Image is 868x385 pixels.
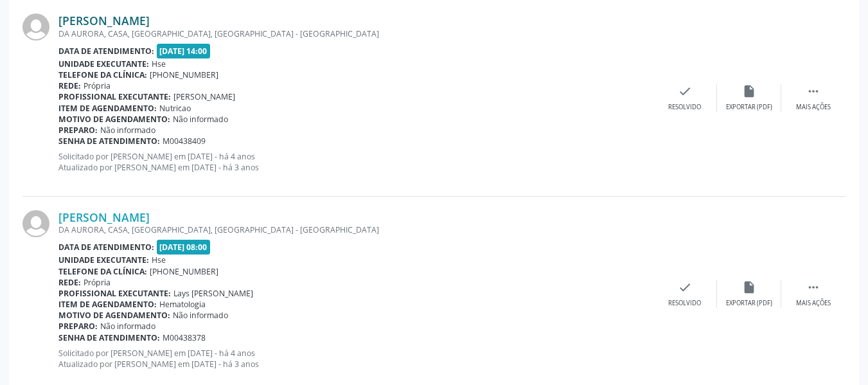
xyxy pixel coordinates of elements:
span: Lays [PERSON_NAME] [173,288,253,299]
p: Solicitado por [PERSON_NAME] em [DATE] - há 4 anos Atualizado por [PERSON_NAME] em [DATE] - há 3 ... [58,348,653,370]
b: Rede: [58,277,81,288]
b: Telefone da clínica: [58,266,147,277]
span: Não informado [100,125,155,136]
p: Solicitado por [PERSON_NAME] em [DATE] - há 4 anos Atualizado por [PERSON_NAME] em [DATE] - há 3 ... [58,151,653,173]
i: insert_drive_file [742,84,756,98]
a: [PERSON_NAME] [58,210,150,224]
a: [PERSON_NAME] [58,13,150,28]
img: img [22,210,49,237]
div: Mais ações [796,103,831,112]
div: Resolvido [668,299,701,308]
span: Hematologia [159,299,206,310]
div: Mais ações [796,299,831,308]
span: M00438409 [163,136,206,147]
b: Rede: [58,80,81,91]
b: Data de atendimento: [58,46,154,57]
span: [PERSON_NAME] [173,91,235,102]
b: Data de atendimento: [58,242,154,253]
span: [DATE] 14:00 [157,44,211,58]
b: Motivo de agendamento: [58,310,170,321]
b: Profissional executante: [58,288,171,299]
div: Exportar (PDF) [726,103,772,112]
i: insert_drive_file [742,280,756,294]
b: Senha de atendimento: [58,136,160,147]
i: check [678,84,692,98]
img: img [22,13,49,40]
b: Unidade executante: [58,255,149,265]
b: Item de agendamento: [58,103,157,114]
b: Motivo de agendamento: [58,114,170,125]
span: M00438378 [163,332,206,343]
div: Resolvido [668,103,701,112]
span: Própria [84,80,111,91]
b: Unidade executante: [58,58,149,69]
b: Senha de atendimento: [58,332,160,343]
span: Nutricao [159,103,191,114]
div: Exportar (PDF) [726,299,772,308]
span: Hse [152,255,166,265]
span: Não informado [173,310,228,321]
div: DA AURORA, CASA, [GEOGRAPHIC_DATA], [GEOGRAPHIC_DATA] - [GEOGRAPHIC_DATA] [58,224,653,235]
i:  [806,280,820,294]
b: Profissional executante: [58,91,171,102]
b: Preparo: [58,321,98,332]
i:  [806,84,820,98]
span: [PHONE_NUMBER] [150,266,218,277]
i: check [678,280,692,294]
span: Própria [84,277,111,288]
div: DA AURORA, CASA, [GEOGRAPHIC_DATA], [GEOGRAPHIC_DATA] - [GEOGRAPHIC_DATA] [58,28,653,39]
span: [PHONE_NUMBER] [150,69,218,80]
b: Telefone da clínica: [58,69,147,80]
span: Hse [152,58,166,69]
span: Não informado [173,114,228,125]
b: Item de agendamento: [58,299,157,310]
b: Preparo: [58,125,98,136]
span: [DATE] 08:00 [157,240,211,255]
span: Não informado [100,321,155,332]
